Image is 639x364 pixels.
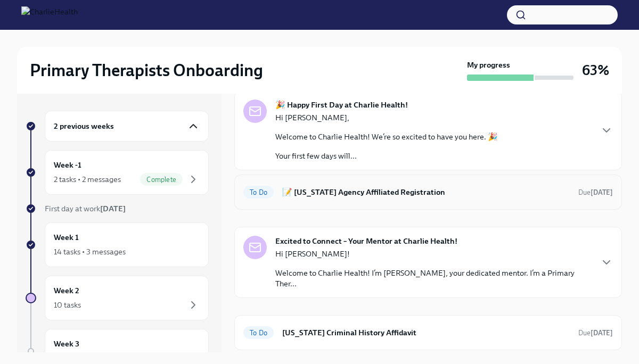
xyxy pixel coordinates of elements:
[140,176,183,184] span: Complete
[467,60,510,70] strong: My progress
[243,184,613,201] a: To Do📝 [US_STATE] Agency Affiliated RegistrationDue[DATE]
[26,276,209,320] a: Week 210 tasks
[54,338,79,350] h6: Week 3
[243,329,274,337] span: To Do
[275,249,592,259] p: Hi [PERSON_NAME]!
[275,236,457,246] strong: Excited to Connect – Your Mentor at Charlie Health!
[26,203,209,214] a: First day at work[DATE]
[275,151,498,161] p: Your first few days will...
[54,174,121,185] div: 2 tasks • 2 messages
[45,204,126,213] span: First day at work
[54,159,81,171] h6: Week -1
[54,300,81,310] div: 10 tasks
[54,285,79,296] h6: Week 2
[282,186,570,198] h6: 📝 [US_STATE] Agency Affiliated Registration
[275,112,498,123] p: Hi [PERSON_NAME],
[54,120,114,132] h6: 2 previous weeks
[45,111,209,142] div: 2 previous weeks
[275,131,498,142] p: Welcome to Charlie Health! We’re so excited to have you here. 🎉
[591,329,613,337] strong: [DATE]
[275,100,408,110] strong: 🎉 Happy First Day at Charlie Health!
[26,222,209,267] a: Week 114 tasks • 3 messages
[282,327,570,338] h6: [US_STATE] Criminal History Affidavit
[243,324,613,341] a: To Do[US_STATE] Criminal History AffidavitDue[DATE]
[578,188,613,196] span: Due
[26,150,209,195] a: Week -12 tasks • 2 messagesComplete
[100,204,126,213] strong: [DATE]
[30,60,263,81] h2: Primary Therapists Onboarding
[582,61,609,80] h3: 63%
[578,328,613,338] span: August 24th, 2025 09:00
[54,231,79,243] h6: Week 1
[275,268,592,289] p: Welcome to Charlie Health! I’m [PERSON_NAME], your dedicated mentor. I’m a Primary Ther...
[243,188,274,196] span: To Do
[578,187,613,197] span: August 18th, 2025 09:00
[21,6,78,23] img: CharlieHealth
[591,188,613,196] strong: [DATE]
[578,329,613,337] span: Due
[54,246,126,257] div: 14 tasks • 3 messages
